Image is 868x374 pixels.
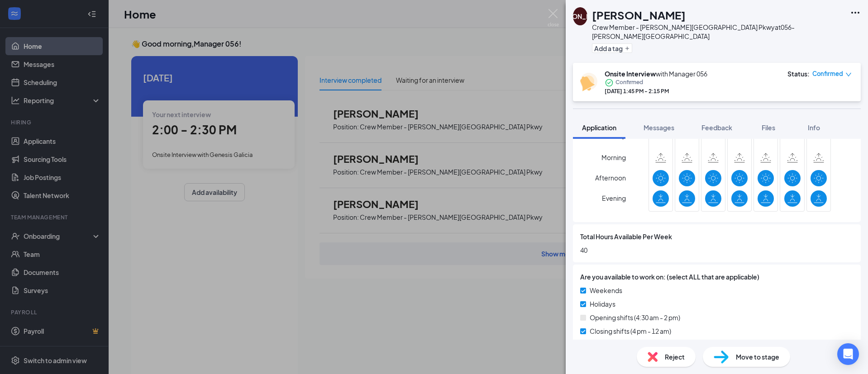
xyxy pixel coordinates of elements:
[590,285,622,295] span: Weekends
[625,46,630,51] svg: Plus
[580,245,854,255] span: 40
[808,123,820,132] span: Info
[736,352,779,362] span: Move to stage
[605,87,707,95] div: [DATE] 1:45 PM - 2:15 PM
[837,343,859,365] div: Open Intercom Messenger
[665,352,685,362] span: Reject
[592,43,632,53] button: PlusAdd a tag
[701,123,732,132] span: Feedback
[850,7,861,18] svg: Ellipses
[590,299,615,309] span: Holidays
[602,190,626,206] span: Evening
[787,69,810,78] div: Status :
[605,69,707,78] div: with Manager 056
[590,326,671,336] span: Closing shifts (4 pm - 12 am)
[601,149,626,166] span: Morning
[812,69,843,78] span: Confirmed
[644,123,674,132] span: Messages
[845,71,852,78] span: down
[580,232,672,241] span: Total Hours Available Per Week
[605,78,614,87] svg: CheckmarkCircle
[605,70,656,78] b: Onsite Interview
[554,12,606,21] div: [PERSON_NAME]
[592,23,845,41] div: Crew Member - [PERSON_NAME][GEOGRAPHIC_DATA] Pkwy at 056-[PERSON_NAME][GEOGRAPHIC_DATA]
[592,7,686,23] h1: [PERSON_NAME]
[762,123,775,132] span: Files
[615,78,643,87] span: Confirmed
[580,272,759,282] span: Are you available to work on: (select ALL that are applicable)
[595,170,626,186] span: Afternoon
[590,312,680,322] span: Opening shifts (4:30 am - 2 pm)
[582,123,616,132] span: Application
